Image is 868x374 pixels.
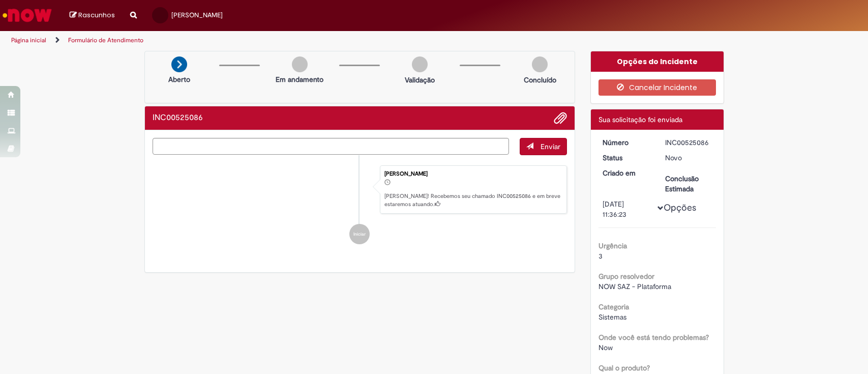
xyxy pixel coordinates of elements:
div: Opções do Incidente [591,51,724,72]
ul: Histórico de tíquete [153,155,567,255]
dt: Status [595,153,657,163]
b: Grupo resolvedor [598,272,654,281]
dt: Número [595,137,657,148]
b: Categoria [598,302,629,311]
li: Leandro Alves Caldeira [153,165,567,214]
div: [DATE] 11:36:23 [603,199,650,219]
dt: Conclusão Estimada [657,174,720,194]
dt: Criado em [595,168,657,178]
span: 3 [598,251,603,261]
a: Formulário de Atendimento [68,36,143,44]
button: Cancelar Incidente [598,79,716,96]
img: arrow-next.png [171,56,187,72]
span: Now [598,343,613,352]
span: Enviar [541,142,560,151]
span: Sistemas [598,312,626,322]
h2: INC00525086 Histórico de tíquete [153,113,203,123]
p: Em andamento [276,74,323,84]
p: Concluído [524,75,556,85]
span: Rascunhos [78,10,115,20]
b: Qual o produto? [598,363,650,372]
img: img-circle-grey.png [412,56,428,72]
div: [PERSON_NAME] [384,171,561,177]
img: img-circle-grey.png [292,56,308,72]
img: ServiceNow [1,5,53,25]
ul: Trilhas de página [8,31,571,50]
span: Sua solicitação foi enviada [598,115,682,124]
div: Novo [665,153,712,163]
span: NOW SAZ - Plataforma [598,282,671,291]
p: Validação [405,75,435,85]
button: Enviar [520,138,567,155]
div: INC00525086 [665,137,712,148]
a: Rascunhos [70,11,115,20]
a: Página inicial [11,36,46,44]
span: [PERSON_NAME] [171,11,223,19]
p: [PERSON_NAME]! Recebemos seu chamado INC00525086 e em breve estaremos atuando. [384,192,561,208]
b: Urgência [598,241,627,250]
p: Aberto [168,74,190,84]
img: img-circle-grey.png [532,56,548,72]
b: Onde você está tendo problemas? [598,333,709,342]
